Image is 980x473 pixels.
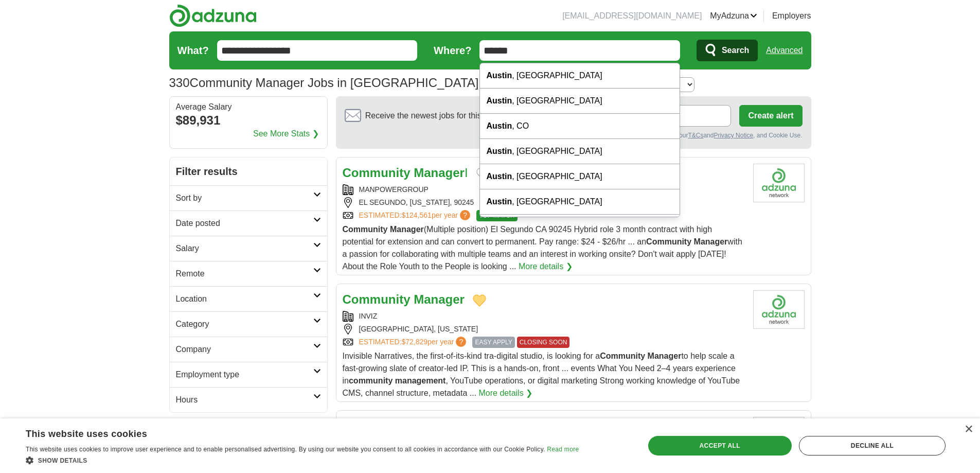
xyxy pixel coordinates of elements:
span: Invisible Narratives, the first-of-its-kind tra-digital studio, is looking for a to help scale a ... [343,352,740,397]
span: (Multiple position) El Segundo CA 90245 Hybrid role 3 month contract with high potential for exte... [343,225,742,271]
li: [EMAIL_ADDRESS][DOMAIN_NAME] [562,10,702,22]
span: $72,829 [401,338,427,346]
strong: Community [646,237,691,246]
div: Show details [26,455,579,465]
div: , CO [480,114,680,139]
a: More details ❯ [479,387,533,399]
h2: Date posted [176,217,313,230]
h2: Category [176,318,313,330]
span: Receive the newest jobs for this search : [365,110,541,122]
strong: Austin [486,71,512,80]
strong: management [395,376,446,385]
h2: Employment type [176,369,313,381]
strong: Manager [414,292,465,306]
h2: Location [176,293,313,305]
strong: Manager [694,237,728,246]
span: EASY APPLY [472,337,514,348]
div: , [GEOGRAPHIC_DATA] [480,63,680,89]
span: 330 [169,74,190,92]
button: Add to favorite jobs [473,294,486,307]
a: ESTIMATED:$72,829per year? [359,337,469,348]
label: What? [177,43,209,58]
a: MyAdzuna [710,10,757,22]
strong: Manager [390,225,424,234]
strong: Manager [414,166,465,180]
div: , [GEOGRAPHIC_DATA] [480,215,680,240]
a: Location [170,286,327,311]
div: , [GEOGRAPHIC_DATA] [480,164,680,189]
div: This website uses cookies [26,425,553,440]
img: Company logo [753,417,805,456]
h2: Salary [176,242,313,255]
span: Show details [38,457,87,464]
a: ESTIMATED:$124,561per year? [359,210,473,221]
a: Date posted [170,211,327,236]
div: By creating an alert, you agree to our and , and Cookie Use. [345,131,803,140]
h2: Company [176,343,313,356]
strong: Austin [486,121,512,130]
div: , [GEOGRAPHIC_DATA] [480,89,680,114]
h2: Remote [176,268,313,280]
h1: Community Manager Jobs in [GEOGRAPHIC_DATA], [GEOGRAPHIC_DATA] [169,76,614,90]
a: Advanced [766,40,803,61]
button: Search [697,40,758,61]
a: Community ManagerI [343,166,468,180]
strong: Austin [486,96,512,105]
h2: Filter results [170,157,327,185]
button: Create alert [739,105,802,127]
div: $89,931 [176,111,321,130]
a: Hours [170,387,327,412]
div: Decline all [799,436,946,456]
a: Privacy Notice [714,132,753,139]
a: Category [170,311,327,337]
strong: Austin [486,172,512,181]
span: CLOSING SOON [517,337,570,348]
strong: Community [600,352,645,360]
a: More details ❯ [519,260,573,273]
strong: community [349,376,393,385]
a: Community Manager [343,292,465,306]
span: Search [722,40,749,61]
div: EL SEGUNDO, [US_STATE], 90245 [343,197,745,208]
img: Adzuna logo [169,4,257,27]
strong: Community [343,225,388,234]
div: MANPOWERGROUP [343,184,745,195]
h2: Hours [176,394,313,406]
label: Where? [434,43,471,58]
span: ? [460,210,470,220]
a: Employment type [170,362,327,387]
span: $124,561 [401,211,431,219]
a: Company [170,337,327,362]
a: T&Cs [688,132,703,139]
img: Company logo [753,290,805,329]
strong: Manager [648,352,682,360]
a: Sort by [170,185,327,211]
strong: Community [343,292,411,306]
strong: Austin [486,197,512,206]
div: , [GEOGRAPHIC_DATA] [480,189,680,215]
div: Close [965,426,972,433]
span: TOP MATCH [476,210,517,221]
span: ? [456,337,466,347]
a: Salary [170,236,327,261]
img: Company logo [753,164,805,202]
strong: Austin [486,147,512,155]
a: Remote [170,261,327,286]
div: Accept all [648,436,792,456]
strong: Community [343,166,411,180]
span: This website uses cookies to improve user experience and to enable personalised advertising. By u... [26,446,545,453]
a: Employers [772,10,811,22]
a: Read more, opens a new window [547,446,579,453]
button: Add to favorite jobs [476,168,490,180]
div: , [GEOGRAPHIC_DATA] [480,139,680,164]
h2: Sort by [176,192,313,204]
a: See More Stats ❯ [253,128,319,140]
div: [GEOGRAPHIC_DATA], [US_STATE] [343,324,745,335]
div: Average Salary [176,103,321,111]
div: INVIZ [343,311,745,322]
